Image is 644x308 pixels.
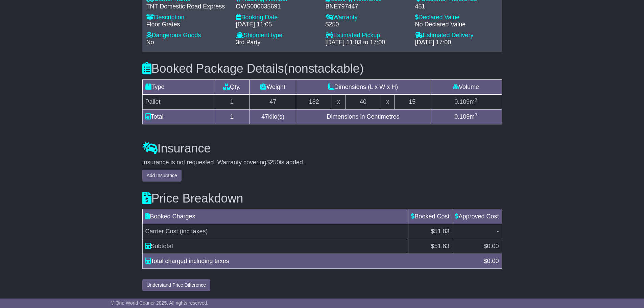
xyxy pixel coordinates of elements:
[146,14,229,21] div: Description
[487,258,499,264] span: 0.00
[415,14,498,21] div: Declared Value
[475,112,477,117] sup: 3
[142,109,214,124] td: Total
[454,113,470,120] span: 0.109
[236,14,319,21] div: Booking Date
[394,94,430,109] td: 15
[236,32,319,39] div: Shipment type
[487,243,499,250] span: 0.00
[142,62,502,75] h3: Booked Package Details
[326,3,408,10] div: BNE797447
[142,257,480,266] div: Total charged including taxes
[142,170,182,182] button: Add Insurance
[142,142,502,155] h3: Insurance
[326,21,408,28] div: $250
[145,228,178,235] span: Carrier Cost
[146,3,229,10] div: TNT Domestic Road Express
[296,79,430,94] td: Dimensions (L x W x H)
[415,21,498,28] div: No Declared Value
[408,239,452,254] td: $
[480,257,502,266] div: $
[142,279,211,291] button: Understand Price Difference
[431,228,449,235] span: $51.83
[345,94,381,109] td: 40
[284,62,364,75] span: (nonstackable)
[296,109,430,124] td: Dimensions in Centimetres
[415,39,498,46] div: [DATE] 17:00
[142,79,214,94] td: Type
[142,209,408,224] td: Booked Charges
[146,21,229,28] div: Floor Grates
[236,3,319,10] div: OWS000635691
[214,94,250,109] td: 1
[236,21,319,28] div: [DATE] 11:05
[381,94,394,109] td: x
[296,94,332,109] td: 182
[214,109,250,124] td: 1
[497,228,499,235] span: -
[142,94,214,109] td: Pallet
[250,79,296,94] td: Weight
[430,79,502,94] td: Volume
[415,32,498,39] div: Estimated Delivery
[142,192,502,205] h3: Price Breakdown
[261,113,268,120] span: 47
[236,39,261,46] span: 3rd Party
[408,209,452,224] td: Booked Cost
[180,228,208,235] span: (inc taxes)
[250,94,296,109] td: 47
[266,159,280,166] span: $250
[326,14,408,21] div: Warranty
[111,300,209,306] span: © One World Courier 2025. All rights reserved.
[146,32,229,39] div: Dangerous Goods
[250,109,296,124] td: kilo(s)
[332,94,345,109] td: x
[454,98,470,105] span: 0.109
[146,39,154,46] span: No
[452,209,502,224] td: Approved Cost
[430,94,502,109] td: m
[452,239,502,254] td: $
[326,32,408,39] div: Estimated Pickup
[475,97,477,102] sup: 3
[415,3,498,10] div: 451
[142,239,408,254] td: Subtotal
[326,39,408,46] div: [DATE] 11:03 to 17:00
[214,79,250,94] td: Qty.
[142,159,502,166] div: Insurance is not requested. Warranty covering is added.
[430,109,502,124] td: m
[434,243,449,250] span: 51.83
